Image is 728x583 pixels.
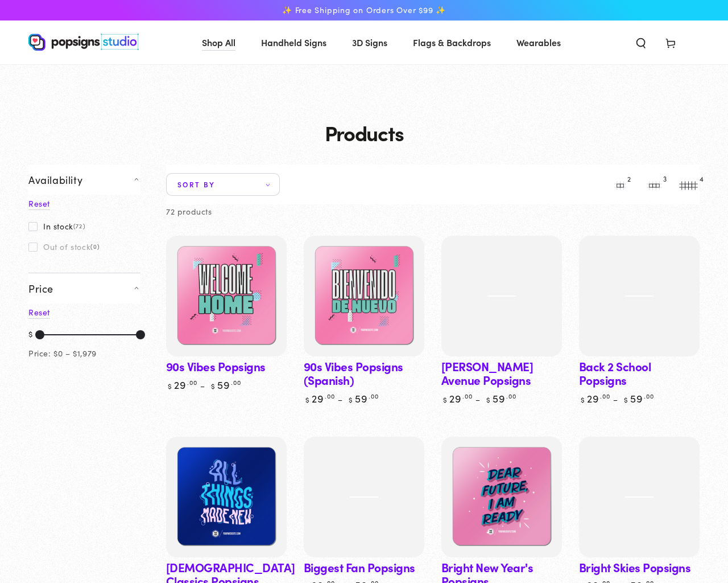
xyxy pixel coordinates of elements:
[28,173,82,186] span: Availability
[166,173,280,196] summary: Sort by
[166,437,287,557] a: Baptism Classics PopsignsBaptism Classics Popsigns
[282,5,446,15] span: ✨ Free Shipping on Orders Over $99 ✨
[441,437,562,557] a: Bright New Year&Bright New Year&
[28,198,50,210] a: Reset
[202,34,235,51] span: Shop All
[304,437,424,557] a: Biggest Fan PopsignsBiggest Fan Popsigns
[28,306,50,319] a: Reset
[28,34,139,51] img: Popsigns Studio
[28,273,140,303] summary: Price
[73,223,85,229] span: (72)
[626,30,656,55] summary: Search our site
[28,346,97,360] div: Price: $0 – $1,979
[609,173,631,196] button: 2
[413,34,491,51] span: Flags & Backdrops
[508,27,569,58] a: Wearables
[404,27,499,58] a: Flags & Backdrops
[441,236,562,356] a: Ambrose Avenue PopsignsAmbrose Avenue Popsigns
[166,204,212,219] p: 72 products
[352,34,387,51] span: 3D Signs
[28,282,53,295] span: Price
[166,236,287,356] a: 90s Vibes Popsigns90s Vibes Popsigns
[253,27,335,58] a: Handheld Signs
[516,34,561,51] span: Wearables
[304,236,424,356] a: 90s Vibes Popsigns (Spanish)90s Vibes Popsigns (Spanish)
[643,173,665,196] button: 3
[261,34,326,51] span: Handheld Signs
[193,27,244,58] a: Shop All
[28,327,33,343] div: $
[579,437,700,557] a: Bright Skies PopsignsBright Skies Popsigns
[28,121,700,144] h1: Products
[28,165,140,195] summary: Availability
[579,236,700,356] a: Back 2 School PopsignsBack 2 School Popsigns
[90,243,100,250] span: (0)
[28,221,85,231] label: In stock
[28,242,100,251] label: Out of stock
[344,27,396,58] a: 3D Signs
